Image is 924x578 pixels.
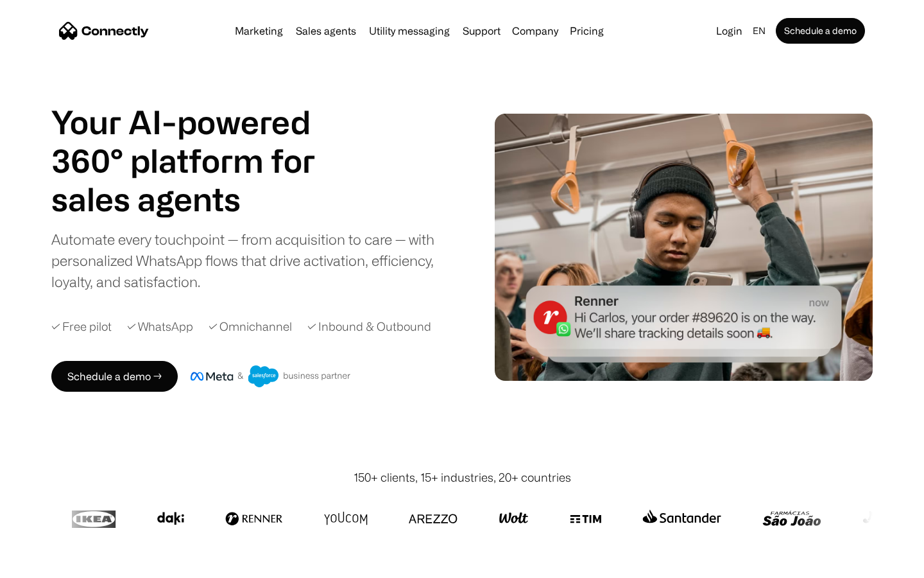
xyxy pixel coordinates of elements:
[51,229,456,292] div: Automate every touchpoint — from acquisition to care — with personalized WhatsApp flows that driv...
[51,180,346,218] h1: sales agents
[565,26,609,36] a: Pricing
[13,554,77,574] aside: Language selected: English
[26,556,77,574] ul: Language list
[51,103,346,180] h1: Your AI-powered 360° platform for
[51,361,178,392] a: Schedule a demo →
[354,469,571,486] div: 150+ clients, 15+ industries, 20+ countries
[291,26,361,36] a: Sales agents
[209,318,292,335] div: ✓ Omnichannel
[711,22,748,40] a: Login
[51,318,112,335] div: ✓ Free pilot
[512,22,558,40] div: Company
[191,365,351,387] img: Meta and Salesforce business partner badge.
[753,22,766,40] div: en
[230,26,288,36] a: Marketing
[307,318,431,335] div: ✓ Inbound & Outbound
[127,318,193,335] div: ✓ WhatsApp
[776,18,865,44] a: Schedule a demo
[364,26,455,36] a: Utility messaging
[458,26,506,36] a: Support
